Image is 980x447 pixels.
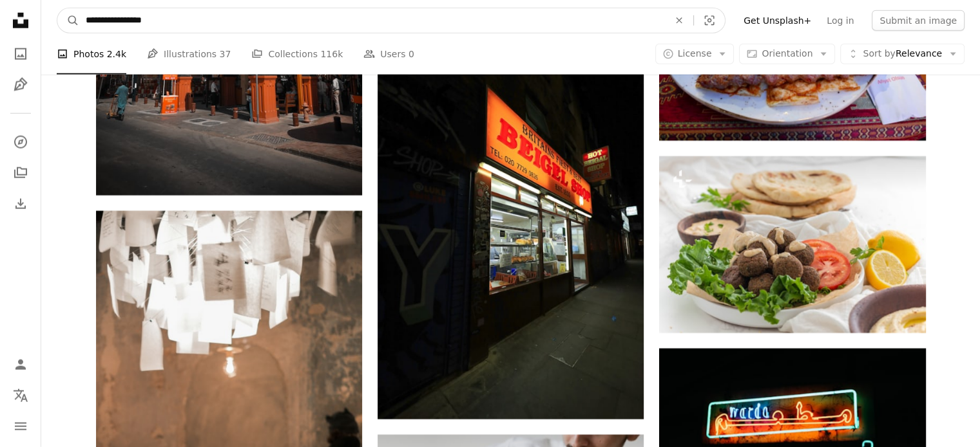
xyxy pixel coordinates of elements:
a: Get Unsplash+ [736,10,819,31]
button: Submit an image [872,10,965,31]
span: Relevance [863,48,942,60]
a: red and black neon sign with arrow [659,412,925,424]
span: Sort by [863,48,895,59]
img: a plate of food with pita bread, tomatoes, lettuce, and [659,156,925,333]
span: 37 [220,47,231,61]
a: Illustrations 37 [147,33,231,75]
button: Sort byRelevance [840,44,965,64]
button: License [655,44,735,64]
a: Explore [8,129,34,155]
form: Find visuals sitewide [57,8,725,33]
a: Collections 116k [251,33,343,75]
a: Home — Unsplash [8,8,34,36]
img: UNKs coffee shop during night time [378,21,644,419]
a: UNKs coffee shop during night time [378,214,644,226]
span: License [678,48,712,59]
button: Visual search [694,8,725,33]
a: Log in [819,10,861,31]
a: Collections [8,160,34,186]
a: a group of people sitting at a table in a restaurant [96,405,362,416]
a: a plate of food with pita bread, tomatoes, lettuce, and [659,239,925,250]
a: Users 0 [363,33,414,75]
button: Clear [665,8,693,33]
a: Photos [8,41,34,67]
span: 116k [320,47,343,61]
button: Menu [8,414,34,439]
span: Orientation [762,48,812,59]
button: Language [8,383,34,408]
a: Download History [8,191,34,217]
button: Orientation [739,44,835,64]
span: 0 [408,47,414,61]
a: Illustrations [8,72,34,98]
a: Log in / Sign up [8,352,34,378]
button: Search Unsplash [57,8,79,33]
